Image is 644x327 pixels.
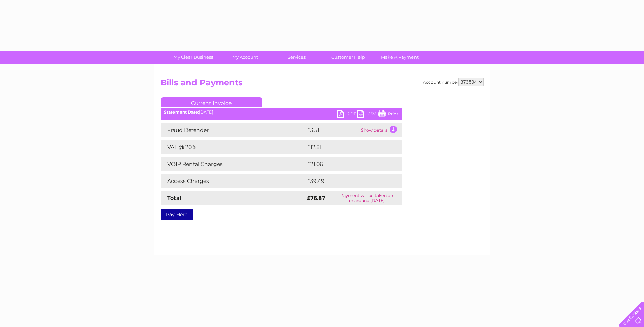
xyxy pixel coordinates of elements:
[161,123,305,137] td: Fraud Defender
[359,123,402,137] td: Show details
[307,195,325,201] strong: £76.87
[161,157,305,171] td: VOIP Rental Charges
[378,110,398,120] a: Print
[161,97,262,107] a: Current Invoice
[161,140,305,154] td: VAT @ 20%
[423,78,484,86] div: Account number
[305,140,387,154] td: £12.81
[161,78,484,91] h2: Bills and Payments
[161,174,305,188] td: Access Charges
[320,51,376,64] a: Customer Help
[357,110,378,120] a: CSV
[164,109,199,115] b: Statement Date:
[305,157,387,171] td: £21.06
[161,110,402,115] div: [DATE]
[372,51,428,64] a: Make A Payment
[332,191,402,205] td: Payment will be taken on or around [DATE]
[305,174,388,188] td: £39.49
[337,110,357,120] a: PDF
[161,209,193,220] a: Pay Here
[167,195,181,201] strong: Total
[165,51,221,64] a: My Clear Business
[217,51,273,64] a: My Account
[305,123,359,137] td: £3.51
[269,51,325,64] a: Services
